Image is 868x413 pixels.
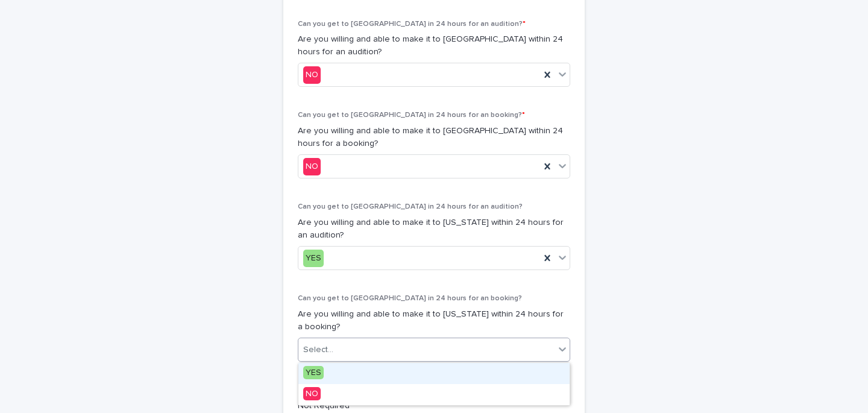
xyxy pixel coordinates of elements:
[303,366,324,379] span: YES
[303,158,321,175] div: NO
[298,33,570,58] p: Are you willing and able to make it to [GEOGRAPHIC_DATA] within 24 hours for an audition?
[298,295,522,302] span: Can you get to [GEOGRAPHIC_DATA] in 24 hours for an booking?
[303,344,333,356] div: Select...
[298,20,526,28] span: Can you get to [GEOGRAPHIC_DATA] in 24 hours for an audition?
[298,112,525,119] span: Can you get to [GEOGRAPHIC_DATA] in 24 hours for an booking?
[303,250,324,267] div: YES
[298,125,570,150] p: Are you willing and able to make it to [GEOGRAPHIC_DATA] within 24 hours for a booking?
[298,308,570,333] p: Are you willing and able to make it to [US_STATE] within 24 hours for a booking?
[303,387,321,400] span: NO
[298,363,570,384] div: YES
[303,66,321,84] div: NO
[298,216,570,242] p: Are you willing and able to make it to [US_STATE] within 24 hours for an audition?
[298,384,570,405] div: NO
[298,203,523,210] span: Can you get to [GEOGRAPHIC_DATA] in 24 hours for an audition?
[298,400,570,412] p: Not Required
